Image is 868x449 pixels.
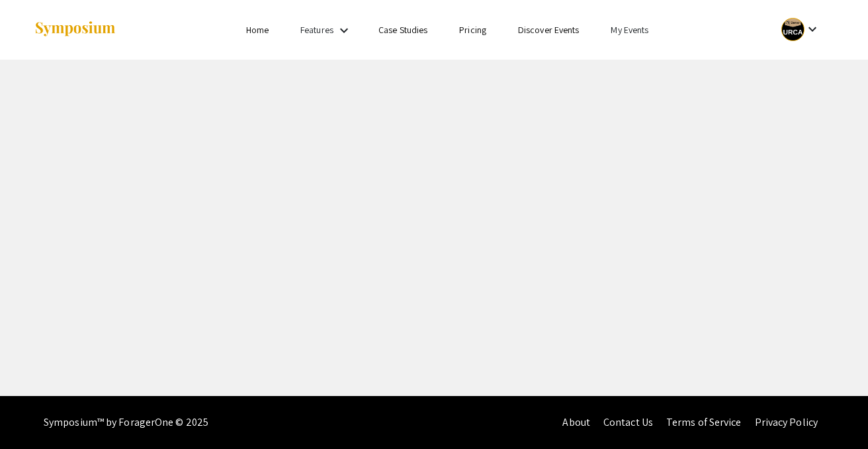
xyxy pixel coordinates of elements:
button: Expand account dropdown [767,15,834,44]
a: Contact Us [603,415,653,429]
a: Discover Events [518,24,580,36]
a: Case Studies [378,24,427,36]
img: Symposium by ForagerOne [34,21,116,38]
a: Terms of Service [666,415,742,429]
a: My Events [611,24,648,36]
div: Symposium™ by ForagerOne © 2025 [44,396,208,449]
a: About [562,415,590,429]
a: Pricing [459,24,486,36]
a: Features [300,24,333,36]
a: Privacy Policy [755,415,818,429]
a: Home [246,24,269,36]
mat-icon: Expand account dropdown [804,21,820,37]
mat-icon: Expand Features list [336,23,352,38]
